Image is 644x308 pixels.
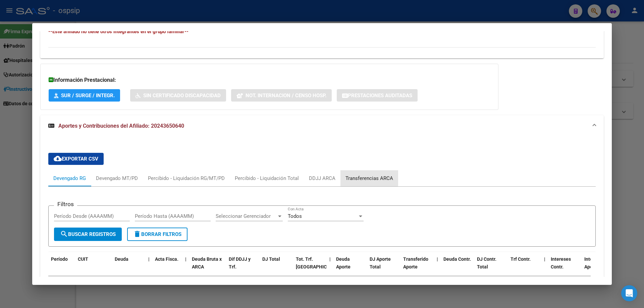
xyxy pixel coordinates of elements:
div: Transferencias ARCA [345,175,393,182]
h3: Filtros [54,200,77,208]
mat-icon: search [60,230,68,238]
datatable-header-cell: Intereses Contr. [548,252,582,282]
datatable-header-cell: Tot. Trf. Bruto [293,252,327,282]
datatable-header-cell: Período [48,252,75,282]
datatable-header-cell: Deuda Bruta x ARCA [189,252,226,282]
span: Acta Fisca. [155,256,178,262]
span: | [329,256,331,262]
div: Open Intercom Messenger [621,285,637,301]
span: Buscar Registros [60,231,116,237]
datatable-header-cell: | [541,252,548,282]
span: Todos [288,213,302,219]
span: DJ Total [262,256,280,262]
span: Tot. Trf. [GEOGRAPHIC_DATA] [296,256,341,269]
span: Transferido Aporte [403,256,428,269]
datatable-header-cell: Deuda Aporte [333,252,367,282]
span: Sin Certificado Discapacidad [143,93,221,99]
mat-expansion-panel-header: Aportes y Contribuciones del Afiliado: 20243650640 [40,115,604,137]
span: Prestaciones Auditadas [348,93,412,99]
div: Percibido - Liquidación RG/MT/PD [148,175,225,182]
mat-icon: cloud_download [54,155,62,163]
datatable-header-cell: | [146,252,152,282]
span: | [437,256,438,262]
h3: Información Prestacional: [49,76,490,84]
datatable-header-cell: DJ Contr. Total [474,252,508,282]
span: DJ Contr. Total [477,256,496,269]
span: Deuda Bruta x ARCA [192,256,222,269]
span: CUIT [78,256,88,262]
span: Trf Contr. [511,256,531,262]
span: | [148,256,150,262]
datatable-header-cell: | [182,252,189,282]
datatable-header-cell: Transferido Aporte [400,252,434,282]
datatable-header-cell: Trf Contr. [508,252,541,282]
span: Período [51,256,68,262]
button: SUR / SURGE / INTEGR. [49,89,120,102]
div: DDJJ ARCA [309,175,335,182]
datatable-header-cell: DJ Total [260,252,293,282]
datatable-header-cell: | [434,252,441,282]
span: Intereses Aporte [584,256,604,269]
button: Prestaciones Auditadas [337,89,418,102]
span: SUR / SURGE / INTEGR. [61,93,115,99]
button: Not. Internacion / Censo Hosp. [231,89,332,102]
span: Deuda [115,256,128,262]
h4: --Este afiliado no tiene otros integrantes en el grupo familiar-- [48,28,596,35]
span: DJ Aporte Total [370,256,391,269]
span: Intereses Contr. [551,256,571,269]
span: Seleccionar Gerenciador [216,213,277,219]
button: Sin Certificado Discapacidad [130,89,226,102]
span: Aportes y Contribuciones del Afiliado: 20243650640 [58,123,184,129]
div: Devengado MT/PD [96,175,138,182]
datatable-header-cell: Deuda Contr. [441,252,474,282]
span: Not. Internacion / Censo Hosp. [246,93,326,99]
span: Dif DDJJ y Trf. [229,256,251,269]
span: | [544,256,545,262]
button: Buscar Registros [54,228,122,241]
button: Borrar Filtros [127,228,187,241]
span: Deuda Contr. [443,256,471,262]
div: Percibido - Liquidación Total [235,175,299,182]
span: | [185,256,186,262]
datatable-header-cell: DJ Aporte Total [367,252,400,282]
button: Exportar CSV [48,153,104,165]
datatable-header-cell: CUIT [75,252,112,282]
datatable-header-cell: | [327,252,333,282]
span: Deuda Aporte [336,256,351,269]
mat-icon: delete [133,230,141,238]
div: Devengado RG [53,175,86,182]
datatable-header-cell: Deuda [112,252,146,282]
span: Borrar Filtros [133,231,181,237]
span: Exportar CSV [54,156,98,162]
datatable-header-cell: Intereses Aporte [582,252,615,282]
datatable-header-cell: Acta Fisca. [152,252,182,282]
datatable-header-cell: Dif DDJJ y Trf. [226,252,260,282]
